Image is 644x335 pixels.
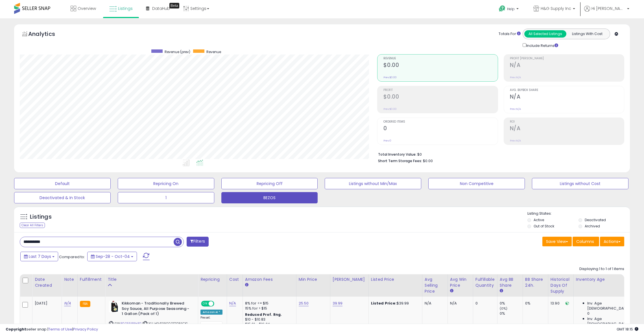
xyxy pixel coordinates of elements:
span: ON [202,301,209,306]
div: Cost [229,277,240,282]
div: BB Share 24h. [525,277,546,288]
div: $39.99 [371,301,418,306]
button: Listings without Min/Max [325,178,421,189]
button: Default [14,178,111,189]
div: Min Price [299,277,328,282]
span: $0.00 [423,158,433,164]
div: 0 [475,301,493,306]
div: Include Returns [518,42,565,49]
button: Sep-28 - Oct-04 [87,252,137,261]
span: Inv. Age [DEMOGRAPHIC_DATA]: [587,316,639,327]
label: Deactivated [585,217,606,222]
div: Fulfillable Quantity [475,277,495,288]
div: 0% [525,301,544,306]
button: Repricing Off [221,178,318,189]
h2: $0.00 [383,62,497,69]
button: Columns [573,237,599,246]
span: Last 7 Days [29,254,51,259]
img: 41nimVxUaqL._SL40_.jpg [109,301,120,312]
small: Prev: $0.00 [383,107,397,111]
div: N/A [425,301,443,306]
button: Listings With Cost [566,30,608,38]
span: Hi [PERSON_NAME] [591,6,625,11]
div: Totals For [499,31,521,37]
div: Repricing [200,277,224,282]
h2: N/A [510,62,624,69]
div: Date Created [35,277,59,288]
div: N/A [450,301,469,306]
button: Last 7 Days [20,252,58,261]
div: $15.01 - $16.24 [245,322,292,327]
span: Profit [383,89,497,92]
span: DataHub [152,6,170,11]
a: Terms of Use [48,327,72,332]
span: | SKU: HG41390001710PACK1 [142,321,187,326]
b: Listed Price: [371,301,397,306]
p: Listing States: [527,211,630,216]
div: Inventory Age [576,277,641,282]
div: seller snap | | [6,327,98,332]
button: Save View [542,237,572,246]
button: 1 [118,192,214,203]
small: Prev: $0.00 [383,76,397,79]
span: Revenue (prev) [165,49,190,54]
div: 0% [500,301,523,306]
small: FBA [80,301,90,307]
span: Ordered Items [383,120,497,123]
a: Hi [PERSON_NAME] [584,6,629,18]
small: Prev: N/A [510,139,521,142]
button: Actions [600,237,624,246]
div: Historical Days Of Supply [551,277,571,294]
div: 13.90 [551,301,569,306]
span: Help [507,6,515,11]
small: Avg Win Price. [450,288,453,293]
span: Listings [118,6,133,11]
div: 0% [500,311,523,316]
a: Privacy Policy [73,327,98,332]
b: Total Inventory Value: [378,152,416,157]
span: Compared to: [59,254,85,260]
button: Non Competitive [428,178,525,189]
span: OFF [213,301,222,306]
div: Avg Selling Price [425,277,445,294]
div: Avg Win Price [450,277,471,288]
i: Get Help [499,5,506,12]
div: $10 - $10.83 [245,317,292,322]
small: Prev: N/A [510,76,521,79]
button: Repricing On [118,178,214,189]
button: Listings without Cost [532,178,628,189]
b: Reduced Prof. Rng. [245,312,282,317]
button: Deactivated & In Stock [14,192,111,203]
button: All Selected Listings [524,30,566,38]
div: Amazon Fees [245,277,294,282]
span: 0 [587,311,590,316]
div: Preset: [200,316,222,329]
a: B00558RHB2 [121,321,141,326]
h5: Listings [30,213,52,221]
a: N/A [229,301,236,306]
div: Fulfillment [80,277,103,282]
h2: N/A [510,93,624,101]
label: Archived [585,224,600,229]
span: 2025-10-13 18:15 GMT [617,327,638,332]
small: Amazon Fees. [245,282,248,288]
span: H&G Supply Inc [541,6,571,11]
h2: $0.00 [383,93,497,101]
div: Amazon AI * [200,310,222,315]
li: $0 [378,151,620,157]
small: Prev: 0 [383,139,391,142]
label: Out of Stock [534,224,554,229]
span: Columns [576,239,594,244]
label: Active [534,217,544,222]
div: Displaying 1 to 1 of 1 items [579,266,624,272]
div: [PERSON_NAME] [333,277,366,282]
div: 15% for > $15 [245,306,292,311]
span: Revenue [383,57,497,60]
div: Note [64,277,75,282]
span: Revenue [206,49,221,54]
span: Sep-28 - Oct-04 [96,254,130,259]
span: Overview [78,6,96,11]
a: Help [494,1,524,18]
b: Short Term Storage Fees: [378,158,422,163]
div: Title [108,277,196,282]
